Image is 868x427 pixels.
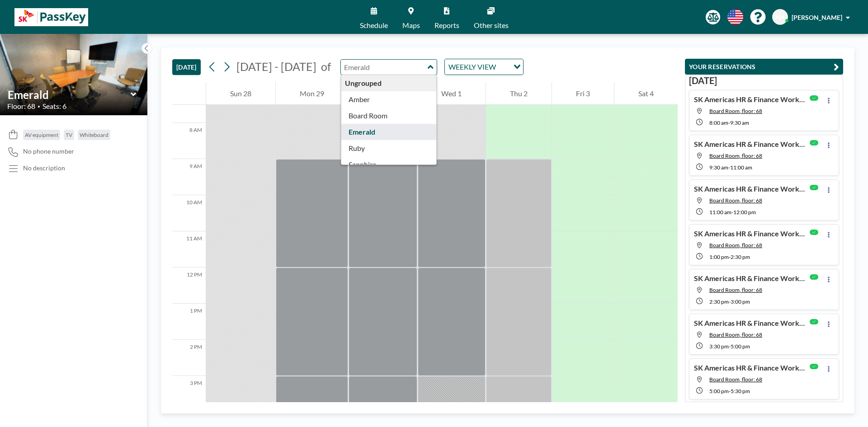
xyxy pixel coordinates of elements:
[731,388,750,394] span: 5:30 PM
[80,131,108,138] span: Whiteboard
[709,209,731,216] span: 11:00 AM
[730,164,752,171] span: 11:00 AM
[709,197,762,204] span: Board Room, floor: 68
[445,59,523,75] div: Search for option
[709,242,762,249] span: Board Room, floor: 68
[694,363,807,372] h4: SK Americas HR & Finance Workshop
[172,87,206,123] div: 7 AM
[341,91,437,108] div: Amber
[486,82,552,105] div: Thu 2
[709,331,762,338] span: Board Room, floor: 68
[341,140,437,156] div: Ruby
[172,267,206,304] div: 12 PM
[694,95,807,104] h4: SK Americas HR & Finance Workshop
[729,388,731,394] span: -
[614,82,678,105] div: Sat 4
[42,102,66,111] span: Seats: 6
[447,61,498,73] span: WEEKLY VIEW
[709,108,762,114] span: Board Room, floor: 68
[8,88,131,101] input: Emerald
[731,253,750,260] span: 2:30 PM
[694,229,807,238] h4: SK Americas HR & Finance Workshop
[172,340,206,376] div: 2 PM
[341,60,428,75] input: Emerald
[694,319,807,328] h4: SK Americas HR & Finance Workshop
[733,209,756,216] span: 12:00 PM
[709,298,729,305] span: 2:30 PM
[792,14,842,21] span: [PERSON_NAME]
[689,75,839,86] h3: [DATE]
[38,103,40,109] span: •
[474,22,509,29] span: Other sites
[172,59,201,75] button: [DATE]
[728,119,730,126] span: -
[172,231,206,267] div: 11 AM
[360,22,388,29] span: Schedule
[709,388,729,394] span: 5:00 PM
[694,140,807,149] h4: SK Americas HR & Finance Workshop
[731,343,750,350] span: 5:00 PM
[685,59,843,75] button: YOUR RESERVATIONS
[25,131,58,138] span: AV equipment
[730,119,749,126] span: 9:30 AM
[418,82,486,105] div: Wed 1
[709,253,729,260] span: 1:00 PM
[709,343,729,350] span: 3:30 PM
[728,164,730,171] span: -
[694,274,807,283] h4: SK Americas HR & Finance Workshop
[434,22,459,29] span: Reports
[23,147,74,155] span: No phone number
[66,131,72,138] span: TV
[172,304,206,340] div: 1 PM
[402,22,420,29] span: Maps
[341,156,437,173] div: Sapphire
[172,123,206,159] div: 8 AM
[709,119,728,126] span: 8:00 AM
[321,60,331,74] span: of
[729,253,731,260] span: -
[206,82,275,105] div: Sun 28
[731,209,733,216] span: -
[341,124,437,140] div: Emerald
[7,102,35,111] span: Floor: 68
[23,164,65,172] div: No description
[341,108,437,124] div: Board Room
[172,376,206,412] div: 3 PM
[694,184,807,193] h4: SK Americas HR & Finance Workshop
[729,343,731,350] span: -
[729,298,731,305] span: -
[341,75,437,91] div: Ungrouped
[709,286,762,293] span: Board Room, floor: 68
[709,376,762,383] span: Board Room, floor: 68
[172,195,206,231] div: 10 AM
[552,82,614,105] div: Fri 3
[499,61,508,73] input: Search for option
[709,152,762,159] span: Board Room, floor: 68
[775,13,785,21] span: NA
[14,8,88,26] img: organization-logo
[731,298,750,305] span: 3:00 PM
[276,82,348,105] div: Mon 29
[172,159,206,195] div: 9 AM
[236,60,316,73] span: [DATE] - [DATE]
[709,164,728,171] span: 9:30 AM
